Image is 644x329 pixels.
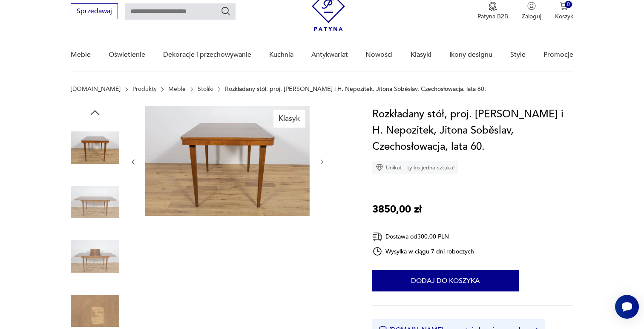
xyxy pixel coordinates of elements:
[71,9,118,15] a: Sprzedawaj
[372,231,474,242] div: Dostawa od 300,00 PLN
[225,86,486,93] p: Rozkładany stół, proj. [PERSON_NAME] i H. Nepozitek, Jitona Soběslav, Czechosłowacja, lata 60.
[132,86,157,93] a: Produkty
[522,2,541,20] button: Zaloguj
[510,38,526,71] a: Style
[411,38,431,71] a: Klasyki
[555,12,573,20] p: Koszyk
[221,6,231,16] button: Szukaj
[449,38,492,71] a: Ikony designu
[615,295,639,319] iframe: Smartsupp widget button
[71,86,121,93] a: [DOMAIN_NAME]
[372,246,474,256] div: Wysyłka w ciągu 7 dni roboczych
[71,232,119,281] img: Zdjęcie produktu Rozkładany stół, proj. B. Landsman i H. Nepozitek, Jitona Soběslav, Czechosłowac...
[372,270,519,291] button: Dodaj do koszyka
[543,38,573,71] a: Promocje
[565,1,572,8] div: 0
[311,38,348,71] a: Antykwariat
[372,201,422,218] p: 3850,00 zł
[269,38,293,71] a: Kuchnia
[145,106,310,216] img: Zdjęcie produktu Rozkładany stół, proj. B. Landsman i H. Nepozitek, Jitona Soběslav, Czechosłowac...
[477,2,508,20] button: Patyna B2B
[71,3,118,19] button: Sprzedawaj
[372,231,382,242] img: Ikona dostawy
[273,110,305,128] div: Klasyk
[71,123,119,172] img: Zdjęcie produktu Rozkładany stół, proj. B. Landsman i H. Nepozitek, Jitona Soběslav, Czechosłowac...
[522,12,541,20] p: Zaloguj
[477,12,508,20] p: Patyna B2B
[376,164,383,172] img: Ikona diamentu
[109,38,145,71] a: Oświetlenie
[372,161,458,174] div: Unikat - tylko jedna sztuka!
[71,38,91,71] a: Meble
[71,178,119,227] img: Zdjęcie produktu Rozkładany stół, proj. B. Landsman i H. Nepozitek, Jitona Soběslav, Czechosłowac...
[372,106,573,155] h1: Rozkładany stół, proj. [PERSON_NAME] i H. Nepozitek, Jitona Soběslav, Czechosłowacja, lata 60.
[527,2,536,10] img: Ikonka użytkownika
[489,2,497,11] img: Ikona medalu
[163,38,251,71] a: Dekoracje i przechowywanie
[168,86,186,93] a: Meble
[477,2,508,20] a: Ikona medaluPatyna B2B
[198,86,213,93] a: Stoliki
[365,38,393,71] a: Nowości
[560,2,568,10] img: Ikona koszyka
[555,2,573,20] button: 0Koszyk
